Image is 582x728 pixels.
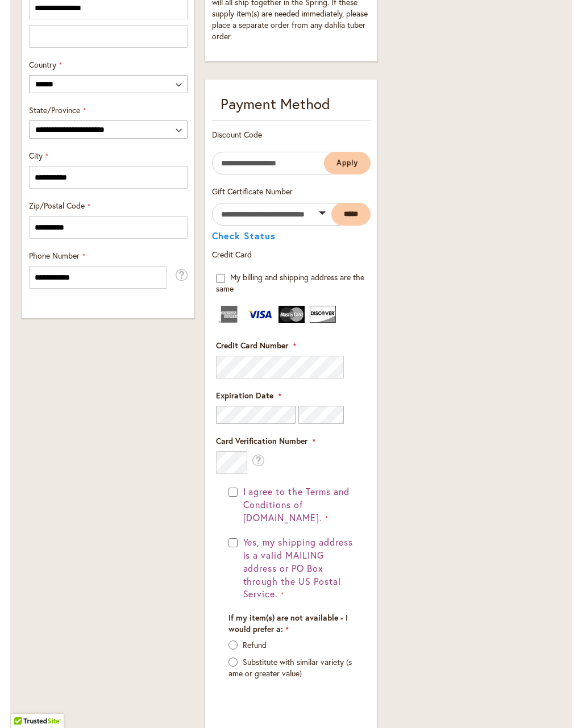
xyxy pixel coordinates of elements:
[243,485,350,523] span: I agree to the Terms and Conditions of [DOMAIN_NAME].
[9,688,40,719] iframe: Launch Accessibility Center
[212,93,371,120] div: Payment Method
[228,612,348,634] span: If my item(s) are not available - I would prefer a:
[216,390,273,401] span: Expiration Date
[247,306,273,323] img: Visa
[212,249,252,260] span: Credit Card
[278,306,305,323] img: MasterCard
[29,250,80,261] span: Phone Number
[212,129,262,140] span: Discount Code
[29,105,80,115] span: State/Province
[29,150,43,161] span: City
[216,306,242,323] img: American Express
[228,656,352,679] label: Substitute with similar variety (same or greater value)
[243,639,267,650] label: Refund
[29,59,56,70] span: Country
[336,158,358,168] span: Apply
[212,231,276,240] button: Check Status
[324,152,371,174] button: Apply
[310,306,336,323] img: Discover
[216,272,364,294] span: My billing and shipping address are the same
[29,200,85,211] span: Zip/Postal Code
[216,340,288,351] span: Credit Card Number
[243,536,353,600] span: Yes, my shipping address is a valid MAILING address or PO Box through the US Postal Service.
[212,186,293,197] span: Gift Certificate Number
[216,435,307,446] span: Card Verification Number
